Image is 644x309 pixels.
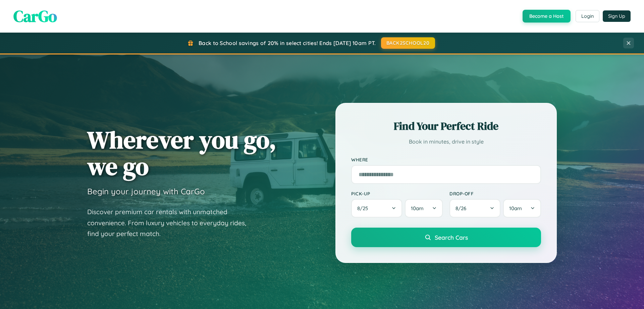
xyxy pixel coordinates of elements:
span: 10am [509,205,522,211]
p: Discover premium car rentals with unmatched convenience. From luxury vehicles to everyday rides, ... [87,206,255,239]
button: Become a Host [523,10,571,23]
button: 10am [503,199,541,218]
h1: Wherever you go, we go [87,126,276,180]
button: 8/25 [351,199,402,218]
button: 10am [405,199,443,218]
label: Pick-up [351,191,443,196]
label: Where [351,157,541,162]
label: Drop-off [449,191,541,196]
span: 8 / 25 [357,205,371,211]
span: 10am [411,205,424,211]
button: Login [576,10,599,22]
h3: Begin your journey with CarGo [87,186,205,196]
button: Sign Up [603,10,631,22]
p: Book in minutes, drive in style [351,137,541,147]
button: BACK2SCHOOL20 [381,37,435,49]
button: 8/26 [449,199,500,218]
span: Back to School savings of 20% in select cities! Ends [DATE] 10am PT. [199,40,376,46]
span: 8 / 26 [455,205,470,211]
h2: Find Your Perfect Ride [351,119,541,133]
button: Search Cars [351,228,541,247]
span: CarGo [13,5,57,27]
span: Search Cars [435,234,468,241]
